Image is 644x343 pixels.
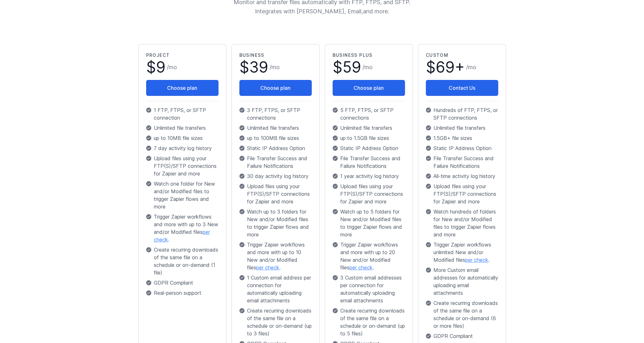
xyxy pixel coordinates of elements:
[333,182,405,205] p: Upload files using your FTP(S)/SFTP connections for Zapier and more
[270,63,280,72] span: /
[333,52,405,58] h2: Business Plus
[333,124,405,132] p: Unlimited file transfers
[426,299,498,330] p: Create recurring downloads of the same file on a schedule or on-demand (6 or more files)
[154,229,210,243] a: per check
[426,266,498,297] p: More Custom email addresses for automatically uploading email attachments
[239,60,268,75] span: $
[239,52,312,58] h2: Business
[239,182,312,205] p: Upload files using your FTP(S)/SFTP connections for Zapier and more
[426,52,498,58] h2: Custom
[333,155,405,170] p: File Transfer Success and Failure Notifications
[333,106,405,122] p: 5 FTP, FTPS, or SFTP connections
[333,172,405,180] p: 1 year activity log history
[146,180,218,210] p: Watch one folder for New and/or Modified files to trigger Zapier flows and more
[146,246,218,276] p: Create recurring downloads of the same file on a schedule or on-demand (1 file)
[239,80,312,96] button: Choose plan
[426,155,498,170] p: File Transfer Success and Failure Notifications
[333,60,361,75] span: $
[167,63,177,72] span: /
[169,64,177,70] span: mo
[426,134,498,142] p: 1.5GB+ file sizes
[466,63,476,72] span: /
[239,106,312,122] p: 3 FTP, FTPS, or SFTP connections
[239,155,312,170] p: File Transfer Success and Failure Notifications
[154,213,218,243] span: Trigger Zapier workflows and more with up to 3 New and/or Modified files .
[239,144,312,152] p: Static IP Address Option
[146,134,218,142] p: up to 10MB file sizes
[146,52,218,58] h2: Project
[342,58,361,76] span: 59
[146,106,218,122] p: 1 FTP, FTPS, or SFTP connection
[436,58,465,76] span: 69+
[146,124,218,132] p: Unlimited file transfers
[333,208,405,238] p: Watch up to 5 folders for New and/or Modified files to trigger Zapier flows and more
[239,124,312,132] p: Unlimited file transfers
[146,155,218,177] p: Upload files using your FTP(S)/SFTP connections for Zapier and more
[239,208,312,238] p: Watch up to 3 folders for New and/or Modified files to trigger Zapier flows and more
[433,241,498,264] span: Trigger Zapier workflows unlimited New and/or Modified files .
[426,106,498,122] p: Hundreds of FTP, FTPS, or SFTP connections
[239,307,312,337] p: Create recurring downloads of the same file on a schedule or on-demand (up to 3 files)
[239,274,312,304] p: 1 Custom email address per connection for automatically uploading email attachments
[146,80,218,96] button: Choose plan
[426,332,498,340] p: GDPR Compliant
[146,60,166,75] span: $
[271,64,280,70] span: mo
[146,289,218,297] p: Real-person support
[426,124,498,132] p: Unlimited file transfers
[362,63,373,72] span: /
[468,64,476,70] span: mo
[426,60,465,75] span: $
[612,311,636,335] iframe: Drift Widget Chat Controller
[256,264,279,271] a: per check
[239,134,312,142] p: up to 100MB file sizes
[239,172,312,180] p: 30 day activity log history
[333,80,405,96] button: Choose plan
[340,241,405,271] span: Trigger Zapier workflows and more with up to 20 New and/or Modified files .
[426,172,498,180] p: All-time activity log history
[249,58,268,76] span: 39
[349,264,373,271] a: per check
[426,80,498,96] a: Contact Us
[333,134,405,142] p: up to 1.5GB file sizes
[156,58,166,76] span: 9
[426,144,498,152] p: Static IP Address Option
[465,257,488,263] a: per check
[247,241,312,271] span: Trigger Zapier workflows and more with up to 10 New and/or Modified files .
[364,64,373,70] span: mo
[426,182,498,205] p: Upload files using your FTP(S)/SFTP connections for Zapier and more
[426,208,498,238] p: Watch hundreds of folders for New and/or Modified files to trigger Zapier flows and more
[333,144,405,152] p: Static IP Address Option
[146,279,218,287] p: GDPR Compliant
[333,307,405,337] p: Create recurring downloads of the same file on a schedule or on-demand (up to 5 files)
[333,274,405,304] p: 3 Custom email addresses per connection for automatically uploading email attachments
[146,144,218,152] p: 7 day activity log history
